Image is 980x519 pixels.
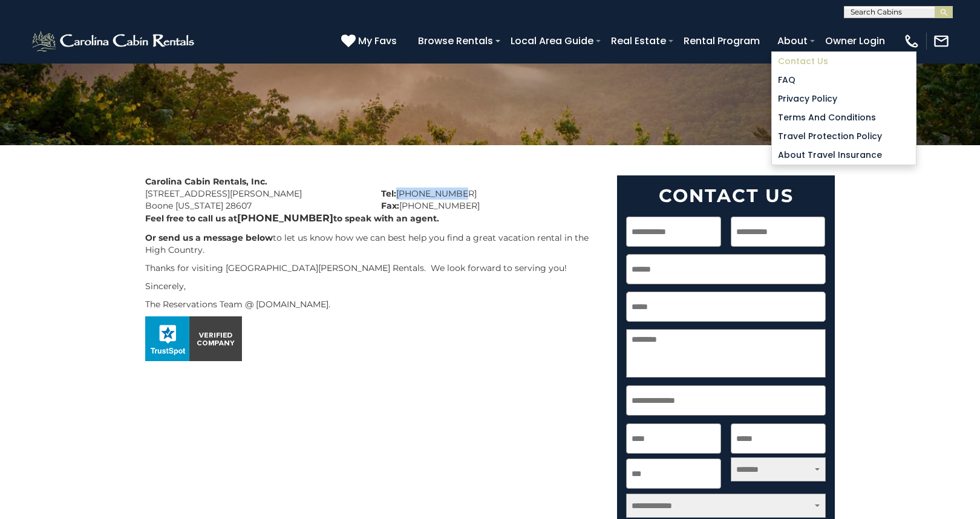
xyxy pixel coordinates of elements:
p: to let us know how we can best help you find a great vacation rental in the High Country. [145,232,599,256]
a: Owner Login [819,30,891,51]
a: Terms and Conditions [772,108,916,127]
b: Or send us a message below [145,232,273,243]
p: The Reservations Team @ [DOMAIN_NAME]. [145,298,599,310]
a: Travel Protection Policy [772,127,916,146]
a: Real Estate [605,30,672,51]
b: to speak with an agent. [333,213,439,224]
a: About [771,30,814,51]
img: White-1-2.png [30,29,198,53]
p: Sincerely, [145,280,599,292]
a: About Travel Insurance [772,146,916,165]
a: My Favs [341,33,400,49]
a: Contact Us [772,52,916,71]
b: [PHONE_NUMBER] [237,212,333,224]
strong: Tel: [381,188,396,199]
b: Feel free to call us at [145,213,237,224]
div: [STREET_ADDRESS][PERSON_NAME] Boone [US_STATE] 28607 [136,175,372,212]
div: [PHONE_NUMBER] [PHONE_NUMBER] [372,175,608,212]
strong: Carolina Cabin Rentals, Inc. [145,176,267,187]
img: mail-regular-white.png [933,33,950,50]
a: Browse Rentals [412,30,499,51]
h2: Contact Us [626,184,826,207]
img: phone-regular-white.png [903,33,920,50]
a: FAQ [772,71,916,90]
strong: Fax: [381,200,399,211]
a: Privacy Policy [772,90,916,108]
p: Thanks for visiting [GEOGRAPHIC_DATA][PERSON_NAME] Rentals. We look forward to serving you! [145,262,599,274]
span: My Favs [358,33,397,48]
a: Local Area Guide [505,30,599,51]
img: seal_horizontal.png [145,316,242,361]
a: Rental Program [678,30,766,51]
